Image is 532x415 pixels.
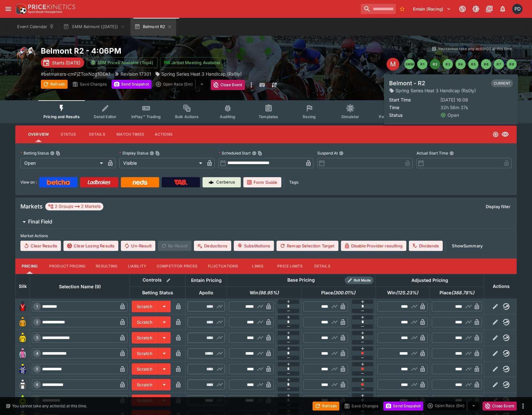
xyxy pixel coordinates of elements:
[351,278,373,283] span: Roll Mode
[455,59,466,69] button: R4
[494,82,514,88] p: Auto-Save
[121,241,155,251] button: Un-Result
[158,241,191,251] span: Re-Result
[38,100,494,123] div: Event type filters
[52,59,80,66] p: Starts [DATE]
[28,4,75,9] img: PriceKinetics
[289,177,299,187] label: Tags:
[18,380,28,390] img: runner 6
[186,274,227,286] th: Entain Pricing
[317,150,338,156] p: Suspend At
[28,11,63,13] img: Sportsbook Management
[20,158,105,168] div: Open
[481,59,491,69] button: R6
[497,3,508,15] button: Notifications
[149,127,178,142] button: Actions
[18,301,28,312] img: runner 1
[243,177,281,187] a: Form Guide
[512,4,522,14] div: Paul Dicioccio
[18,317,28,327] img: runner 2
[87,180,111,185] img: Ladbrokes
[132,316,158,328] button: Scratch
[451,289,474,297] em: ( 388.78 %)
[464,82,480,88] p: Override
[41,71,110,77] p: Copy To Clipboard
[52,283,108,290] span: Selection Name (9)
[417,150,448,156] p: Actual Start Time
[174,180,188,185] img: TabNZ
[132,301,158,312] button: Scratch
[333,289,355,297] em: ( 300.01 %)
[83,127,111,142] button: Details
[248,80,255,90] button: more
[482,201,514,212] button: Display filter
[119,150,148,156] p: Display Status
[54,127,83,142] button: Status
[243,289,286,297] span: Win
[155,151,160,155] button: Copy To Clipboard
[430,59,440,69] button: R2
[457,3,468,15] button: Connected to PK
[314,289,362,297] span: Place
[211,80,245,90] button: Close Event
[59,18,129,36] button: SMM Belmont ([DATE])
[164,276,173,284] button: Bulk edit
[506,59,517,69] button: R8
[12,403,87,409] p: You cannot take any action(s) at this time.
[404,59,517,69] nav: pagination navigation
[277,241,338,251] button: Remap Selection Target
[155,71,242,77] div: Spring Series Heat 3 Handicap (Rs0ly)
[161,71,242,77] p: Spring Series Heat 3 Handicap (Rs0ly)
[119,158,204,168] div: Visible
[396,289,418,297] em: ( 125.23 %)
[203,259,244,274] button: Fluctuations
[154,80,208,89] div: split button
[409,241,443,251] button: Dividends
[341,114,359,119] span: Simulator
[216,179,235,185] p: Cerberus
[308,259,336,274] button: Details
[133,180,147,185] img: Neds
[56,151,60,155] button: Copy To Clipboard
[3,3,14,15] button: open drawer
[130,274,186,286] th: Controls
[14,3,27,15] img: PriceKinetics Logo
[258,289,279,297] em: ( 98.95 %)
[41,80,68,89] button: Refresh
[41,46,279,56] h2: Copy To Clipboard
[220,114,235,119] span: Auditing
[44,259,91,274] button: Product Pricing
[130,18,176,36] button: Belmont R2
[132,379,158,390] button: Scratch
[259,114,278,119] span: Templates
[194,241,231,251] button: Deductions
[20,150,49,156] p: Betting Status
[404,59,415,69] button: SMM
[387,58,399,71] div: Edit Meeting
[20,231,512,241] label: Market Actions
[438,46,513,52] p: You cannot take any action(s) at this time.
[43,114,80,119] span: Pricing and Results
[186,286,227,298] th: Apollo
[375,274,484,286] th: Adjusted Pricing
[285,276,317,284] div: Base Pricing
[164,59,170,66] img: jetbet-logo.svg
[18,333,28,343] img: runner 3
[434,82,451,88] p: Overtype
[484,3,495,15] button: Documentation
[20,177,37,187] label: View on :
[132,348,158,359] button: Scratch
[218,150,251,156] p: Scheduled Start
[443,59,453,69] button: R3
[494,59,504,69] button: R7
[380,289,425,297] span: Win
[448,241,486,251] button: ShowSummary
[13,18,58,36] button: Event Calendar
[160,57,225,68] button: Jetbet Meeting Available
[135,289,180,297] span: Betting Status
[341,241,406,251] button: Disable Provider resulting
[15,46,36,66] img: horse_racing.png
[272,259,308,274] button: Price Limits
[243,259,272,274] button: Links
